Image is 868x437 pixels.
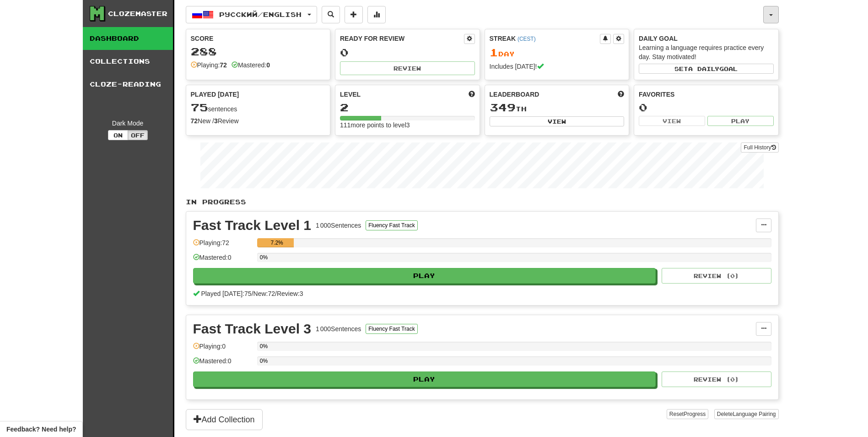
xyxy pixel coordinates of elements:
a: Cloze-Reading [83,73,173,96]
div: Playing: 72 [193,238,253,253]
div: Score [191,34,326,43]
div: 288 [191,46,326,57]
div: 7.2% [260,238,294,247]
strong: 72 [191,117,198,125]
a: (CEST) [518,36,536,42]
button: Fluency Fast Track [366,324,417,334]
button: Play [193,371,656,387]
div: Includes [DATE]! [490,62,625,71]
button: On [108,130,128,140]
button: DeleteLanguage Pairing [714,409,779,419]
div: Mastered: 0 [193,253,253,268]
span: This week in points, UTC [618,90,624,99]
div: Clozemaster [108,9,167,18]
span: Leaderboard [490,90,539,99]
div: 2 [340,102,475,113]
p: In Progress [186,197,779,207]
button: Play [193,268,656,284]
span: Review: 3 [277,290,303,297]
button: Add Collection [186,409,263,430]
div: Mastered: [232,60,270,70]
button: View [639,116,705,126]
a: Full History [741,142,778,153]
button: ResetProgress [667,409,708,419]
span: / [252,290,253,297]
button: Off [128,130,148,140]
div: 0 [639,102,774,113]
span: Open feedback widget [6,425,76,434]
div: Day [490,47,625,59]
button: Русский/English [186,6,317,23]
span: / [275,290,277,297]
button: More stats [367,6,386,23]
span: Level [340,90,361,99]
div: Fast Track Level 3 [193,322,312,336]
strong: 0 [266,61,270,69]
span: 75 [191,101,208,114]
strong: 3 [214,117,218,125]
button: Add sentence to collection [345,6,363,23]
span: 349 [490,101,516,114]
button: Review [340,61,475,75]
strong: 72 [220,61,227,69]
div: Playing: [191,60,227,70]
span: a daily [688,66,719,72]
div: 0 [340,47,475,58]
div: Dark Mode [90,119,166,128]
div: 1 000 Sentences [316,324,361,333]
div: Learning a language requires practice every day. Stay motivated! [639,43,774,61]
span: Progress [684,411,706,417]
span: Русский / English [219,11,302,18]
button: Fluency Fast Track [366,220,417,230]
span: Played [DATE] [191,90,239,99]
div: Ready for Review [340,34,464,43]
button: Review (0) [662,371,771,387]
span: Language Pairing [733,411,776,417]
a: Dashboard [83,27,173,50]
button: Play [707,116,774,126]
span: Score more points to level up [469,90,475,99]
button: View [490,116,625,126]
div: th [490,102,625,114]
div: Fast Track Level 1 [193,218,312,232]
span: Played [DATE]: 75 [201,290,251,297]
div: Favorites [639,90,774,99]
button: Seta dailygoal [639,64,774,74]
div: 1 000 Sentences [316,221,361,230]
div: New / Review [191,116,326,126]
div: Playing: 0 [193,342,253,357]
div: Daily Goal [639,34,774,43]
div: 111 more points to level 3 [340,120,475,130]
div: sentences [191,102,326,114]
button: Review (0) [662,268,771,284]
a: Collections [83,50,173,73]
span: 1 [490,46,498,59]
button: Search sentences [322,6,340,23]
span: New: 72 [253,290,275,297]
div: Streak [490,34,600,43]
div: Mastered: 0 [193,356,253,371]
